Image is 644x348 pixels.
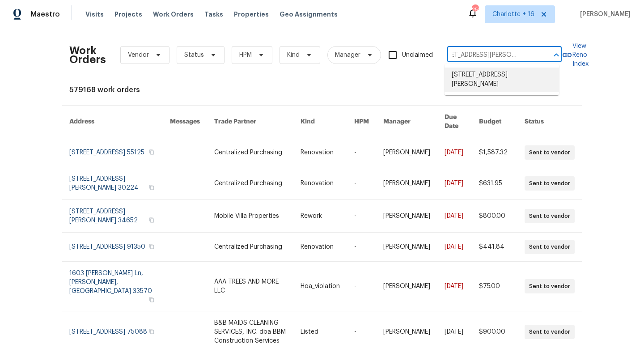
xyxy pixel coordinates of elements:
td: Rework [293,200,347,233]
td: Centralized Purchasing [207,167,293,200]
td: [PERSON_NAME] [376,167,437,200]
td: - [347,262,376,311]
th: Budget [472,106,517,138]
td: - [347,167,376,200]
td: Renovation [293,138,347,167]
th: Trade Partner [207,106,293,138]
span: Charlotte + 16 [492,10,534,19]
button: Copy Address [148,242,156,250]
td: Mobile Villa Properties [207,200,293,233]
button: Copy Address [148,216,156,224]
th: Status [517,106,582,138]
td: - [347,138,376,167]
th: Address [62,106,163,138]
button: Close [550,49,563,61]
span: Geo Assignments [280,10,338,19]
span: Visits [85,10,104,19]
li: [STREET_ADDRESS][PERSON_NAME] [445,68,559,92]
span: Manager [335,51,360,59]
input: Enter in an address [447,48,537,62]
td: Hoa_violation [293,262,347,311]
div: 258 [472,5,478,14]
th: Messages [163,106,207,138]
button: Copy Address [148,327,156,335]
a: View Reno Index [562,42,589,68]
span: Properties [234,10,269,19]
th: Kind [293,106,347,138]
td: AAA TREES AND MORE LLC [207,262,293,311]
button: Copy Address [148,183,156,191]
td: Centralized Purchasing [207,138,293,167]
td: [PERSON_NAME] [376,138,437,167]
td: [PERSON_NAME] [376,233,437,262]
th: HPM [347,106,376,138]
div: 579168 work orders [69,85,575,94]
td: Renovation [293,233,347,262]
button: Copy Address [148,148,156,156]
span: [PERSON_NAME] [576,10,631,19]
th: Due Date [437,106,472,138]
span: Maestro [30,10,60,19]
td: - [347,200,376,233]
span: Kind [287,51,300,59]
span: Projects [114,10,142,19]
button: Copy Address [148,296,156,304]
span: Work Orders [153,10,194,19]
td: Centralized Purchasing [207,233,293,262]
span: Tasks [204,11,223,17]
th: Manager [376,106,437,138]
span: HPM [239,51,252,59]
span: Unclaimed [402,51,433,60]
td: Renovation [293,167,347,200]
h2: Work Orders [69,46,106,64]
td: - [347,233,376,262]
td: [PERSON_NAME] [376,200,437,233]
span: Vendor [128,51,149,59]
span: Status [184,51,204,59]
td: [PERSON_NAME] [376,262,437,311]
